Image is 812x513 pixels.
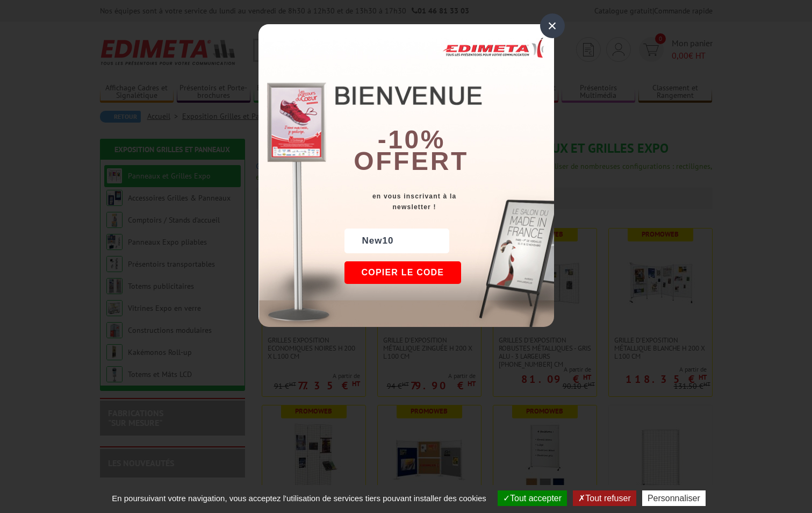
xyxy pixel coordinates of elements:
font: offert [354,147,469,175]
b: -10% [378,125,445,154]
div: New10 [344,229,449,253]
button: Tout accepter [498,490,567,506]
div: en vous inscrivant à la newsletter ! [344,191,554,212]
button: Personnaliser (fenêtre modale) [642,490,706,506]
button: Copier le code [344,261,462,284]
button: Tout refuser [573,490,636,506]
div: × [540,13,565,38]
span: En poursuivant votre navigation, vous acceptez l'utilisation de services tiers pouvant installer ... [106,494,492,503]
